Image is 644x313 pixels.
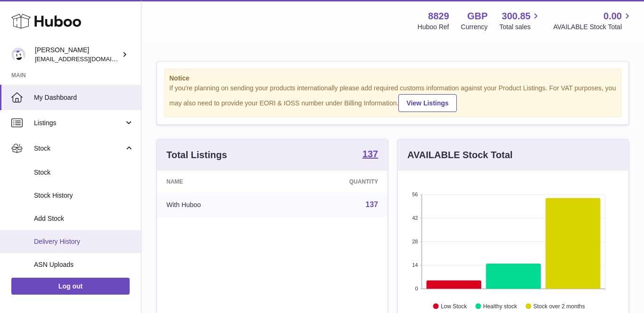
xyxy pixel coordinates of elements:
[461,23,488,32] div: Currency
[398,94,456,112] a: View Listings
[363,149,378,159] strong: 137
[35,55,139,63] span: [EMAIL_ADDRESS][DOMAIN_NAME]
[499,23,541,32] span: Total sales
[418,23,449,32] div: Huboo Ref
[166,149,227,161] h3: Total Listings
[279,171,388,193] th: Quantity
[553,10,633,32] a: 0.00 AVAILABLE Stock Total
[502,10,530,23] span: 300.85
[415,286,418,291] text: 0
[34,93,134,102] span: My Dashboard
[169,84,616,112] div: If you're planning on sending your products internationally please add required customs informati...
[603,10,622,23] span: 0.00
[363,149,378,161] a: 137
[533,303,585,309] text: Stock over 2 months
[157,171,279,193] th: Name
[34,144,124,153] span: Stock
[365,201,378,209] a: 137
[34,119,124,128] span: Listings
[34,191,134,200] span: Stock History
[412,192,418,197] text: 56
[34,214,134,223] span: Add Stock
[169,74,616,83] strong: Notice
[412,262,418,268] text: 14
[412,215,418,221] text: 42
[407,149,512,161] h3: AVAILABLE Stock Total
[157,193,279,217] td: With Huboo
[34,168,134,177] span: Stock
[499,10,541,32] a: 300.85 Total sales
[35,46,120,64] div: [PERSON_NAME]
[412,239,418,244] text: 28
[11,48,25,62] img: commandes@kpmatech.com
[553,23,633,32] span: AVAILABLE Stock Total
[483,303,518,309] text: Healthy stock
[11,278,130,295] a: Log out
[428,10,449,23] strong: 8829
[441,303,467,309] text: Low Stock
[467,10,487,23] strong: GBP
[34,260,134,269] span: ASN Uploads
[34,237,134,246] span: Delivery History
